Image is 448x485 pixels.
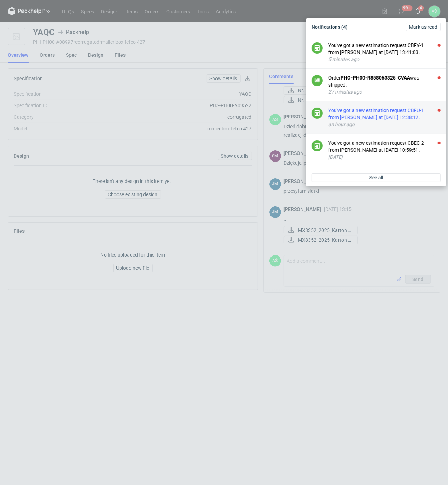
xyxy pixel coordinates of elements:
[369,175,383,180] span: See all
[328,121,441,128] div: an hour ago
[328,42,441,56] div: You've got a new estimation request CBFY-1 from [PERSON_NAME] at [DATE] 13:41:03.
[406,23,441,31] button: Mark as read
[328,107,441,128] button: You've got a new estimation request CBFU-1 from [PERSON_NAME] at [DATE] 12:38:12.an hour ago
[328,74,441,88] div: Order was shipped.
[328,56,441,63] div: 5 minutes ago
[328,74,441,95] button: OrderPHO-PH00-R858063325_CVAAwas shipped.27 minutes ago
[328,139,441,160] button: You've got a new estimation request CBEC-2 from [PERSON_NAME] at [DATE] 10:59:51.[DATE]
[328,88,441,95] div: 27 minutes ago
[312,173,441,182] a: See all
[328,153,441,160] div: [DATE]
[409,25,437,29] span: Mark as read
[309,21,443,33] div: Notifications (4)
[328,42,441,63] button: You've got a new estimation request CBFY-1 from [PERSON_NAME] at [DATE] 13:41:03.5 minutes ago
[341,75,410,81] strong: PHO-PH00-R858063325_CVAA
[328,139,441,153] div: You've got a new estimation request CBEC-2 from [PERSON_NAME] at [DATE] 10:59:51.
[328,107,441,121] div: You've got a new estimation request CBFU-1 from [PERSON_NAME] at [DATE] 12:38:12.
